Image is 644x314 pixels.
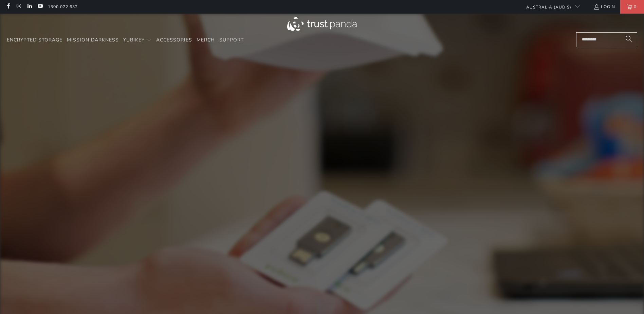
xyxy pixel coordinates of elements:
summary: YubiKey [123,32,152,48]
a: 1300 072 632 [48,3,78,11]
a: Trust Panda Australia on YouTube [37,4,43,10]
span: Merch [197,37,215,43]
a: Encrypted Storage [7,32,62,48]
a: Accessories [156,32,192,48]
a: Login [593,3,615,11]
img: Trust Panda Australia [287,17,357,31]
span: Support [219,37,244,43]
span: Accessories [156,37,192,43]
span: YubiKey [123,37,145,43]
a: Mission Darkness [67,32,119,48]
a: Trust Panda Australia on Instagram [16,4,21,10]
span: Encrypted Storage [7,37,62,43]
input: Search... [576,32,637,47]
a: Support [219,32,244,48]
nav: Translation missing: en.navigation.header.main_nav [7,32,244,48]
span: Mission Darkness [67,37,119,43]
a: Merch [197,32,215,48]
a: Trust Panda Australia on LinkedIn [26,4,32,10]
a: Trust Panda Australia on Facebook [5,4,11,10]
button: Search [620,32,637,47]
